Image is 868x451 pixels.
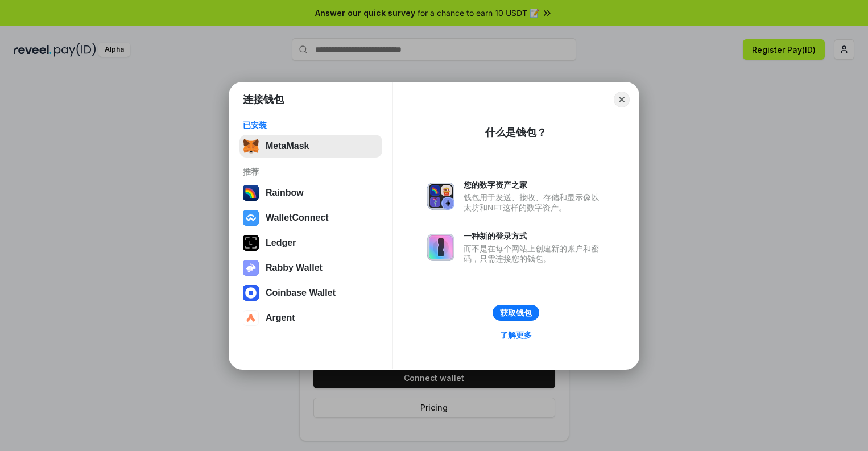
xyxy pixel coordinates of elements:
img: svg+xml,%3Csvg%20xmlns%3D%22http%3A%2F%2Fwww.w3.org%2F2000%2Fsvg%22%20width%3D%2228%22%20height%3... [243,235,259,251]
div: 了解更多 [500,330,532,340]
button: MetaMask [239,135,382,158]
img: svg+xml,%3Csvg%20xmlns%3D%22http%3A%2F%2Fwww.w3.org%2F2000%2Fsvg%22%20fill%3D%22none%22%20viewBox... [427,234,454,261]
div: Coinbase Wallet [266,288,336,298]
div: 已安装 [243,120,379,130]
img: svg+xml,%3Csvg%20fill%3D%22none%22%20height%3D%2233%22%20viewBox%3D%220%200%2035%2033%22%20width%... [243,138,259,154]
div: Rabby Wallet [266,263,323,273]
img: svg+xml,%3Csvg%20width%3D%2228%22%20height%3D%2228%22%20viewBox%3D%220%200%2028%2028%22%20fill%3D... [243,210,259,226]
div: 钱包用于发送、接收、存储和显示像以太坊和NFT这样的数字资产。 [464,192,605,213]
button: WalletConnect [239,206,382,229]
img: svg+xml,%3Csvg%20xmlns%3D%22http%3A%2F%2Fwww.w3.org%2F2000%2Fsvg%22%20fill%3D%22none%22%20viewBox... [427,183,454,210]
div: 一种新的登录方式 [464,231,605,241]
button: Argent [239,307,382,329]
div: Ledger [266,238,296,248]
div: Rainbow [266,188,304,198]
img: svg+xml,%3Csvg%20width%3D%2228%22%20height%3D%2228%22%20viewBox%3D%220%200%2028%2028%22%20fill%3D... [243,285,259,301]
div: MetaMask [266,141,309,151]
div: WalletConnect [266,213,329,223]
div: 您的数字资产之家 [464,180,605,190]
button: Coinbase Wallet [239,282,382,304]
button: 获取钱包 [493,305,539,321]
div: 推荐 [243,167,379,177]
div: 而不是在每个网站上创建新的账户和密码，只需连接您的钱包。 [464,243,605,264]
div: 获取钱包 [500,308,532,318]
img: svg+xml,%3Csvg%20width%3D%2228%22%20height%3D%2228%22%20viewBox%3D%220%200%2028%2028%22%20fill%3D... [243,310,259,326]
div: 什么是钱包？ [485,126,547,139]
img: svg+xml,%3Csvg%20width%3D%22120%22%20height%3D%22120%22%20viewBox%3D%220%200%20120%20120%22%20fil... [243,185,259,201]
h1: 连接钱包 [243,93,284,106]
button: Rabby Wallet [239,256,382,279]
a: 了解更多 [493,328,539,342]
button: Close [614,92,630,107]
img: svg+xml,%3Csvg%20xmlns%3D%22http%3A%2F%2Fwww.w3.org%2F2000%2Fsvg%22%20fill%3D%22none%22%20viewBox... [243,260,259,276]
button: Rainbow [239,181,382,204]
div: Argent [266,313,295,323]
button: Ledger [239,231,382,254]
